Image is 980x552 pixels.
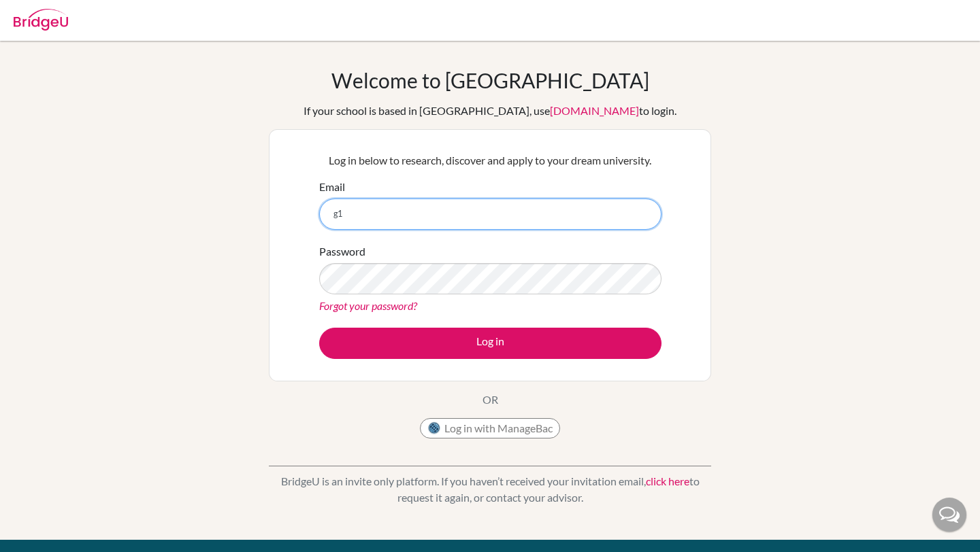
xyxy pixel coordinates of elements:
button: Log in with ManageBac [420,418,560,438]
a: click here [646,475,689,487]
div: If your school is based in [GEOGRAPHIC_DATA], use to login. [304,103,676,119]
p: BridgeU is an invite only platform. If you haven’t received your invitation email, to request it ... [269,473,711,506]
p: OR [483,392,498,408]
a: [DOMAIN_NAME] [550,104,639,117]
p: Log in below to research, discover and apply to your dream university. [319,152,661,169]
label: Email [319,179,345,195]
button: Log in [319,328,661,359]
h1: Welcome to [GEOGRAPHIC_DATA] [331,68,649,92]
img: Bridge-U [14,9,68,31]
label: Password [319,243,365,260]
span: Help [31,10,59,22]
a: Forgot your password? [319,299,417,312]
